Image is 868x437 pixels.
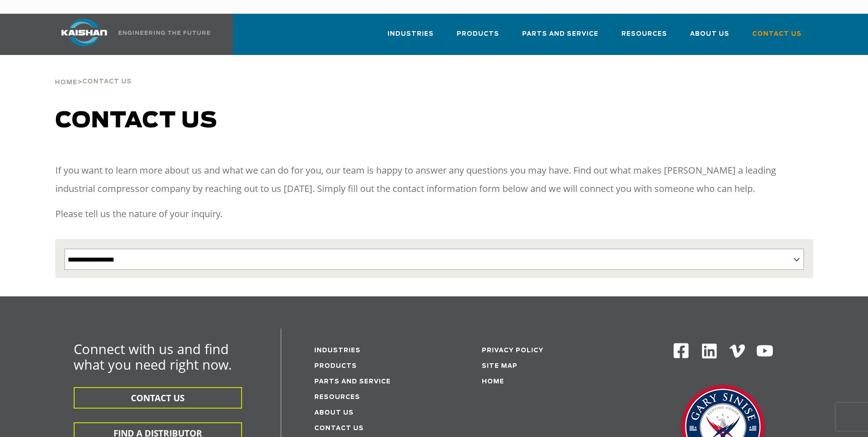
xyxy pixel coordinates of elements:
img: Facebook [673,342,690,359]
span: Contact us [55,110,217,132]
p: If you want to learn more about us and what we can do for you, our team is happy to answer any qu... [55,161,813,198]
a: Products [457,22,499,53]
img: kaishan logo [50,19,119,46]
img: Vimeo [729,344,745,358]
a: Parts and service [314,379,391,385]
a: Kaishan USA [50,14,212,55]
span: Products [457,29,499,39]
a: Contact Us [752,22,802,53]
img: Engineering the future [119,31,210,35]
span: About Us [690,29,729,39]
a: Home [482,379,504,385]
div: > [55,55,132,90]
a: Home [55,78,77,86]
a: Contact Us [314,426,364,432]
a: Resources [621,22,667,53]
a: Industries [388,22,434,53]
a: Resources [314,394,360,400]
a: Parts and Service [522,22,598,53]
span: Resources [621,29,667,39]
a: Industries [314,348,361,354]
a: Privacy Policy [482,348,544,354]
a: Products [314,363,357,369]
span: Industries [388,29,434,39]
span: Parts and Service [522,29,598,39]
img: Linkedin [701,342,718,360]
span: Connect with us and find what you need right now. [74,340,232,373]
span: Contact Us [82,79,132,85]
span: Home [55,80,77,86]
img: Youtube [756,342,774,360]
p: Please tell us the nature of your inquiry. [55,205,813,223]
span: Contact Us [752,29,802,39]
button: CONTACT US [74,387,242,409]
a: About Us [690,22,729,53]
a: Site Map [482,363,518,369]
a: About Us [314,410,354,416]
